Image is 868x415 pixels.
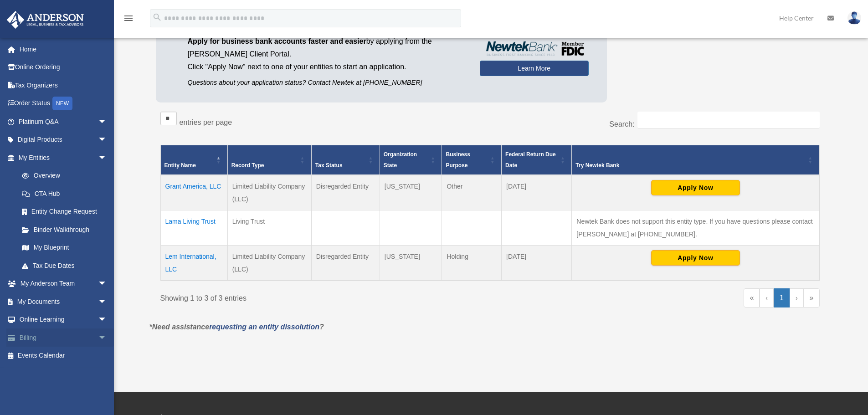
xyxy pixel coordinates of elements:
a: Binder Walkthrough [13,220,116,239]
span: Tax Status [315,162,343,169]
p: Questions about your application status? Contact Newtek at [PHONE_NUMBER] [188,77,466,88]
a: First [744,288,760,307]
th: Business Purpose: Activate to sort [442,145,502,175]
div: Try Newtek Bank [575,160,805,171]
span: arrow_drop_down [98,131,116,149]
div: Showing 1 to 3 of 3 entries [160,288,483,305]
span: arrow_drop_down [98,311,116,329]
td: Limited Liability Company (LLC) [227,246,311,281]
span: Record Type [231,162,264,169]
td: Holding [442,246,502,281]
a: Platinum Q&Aarrow_drop_down [6,113,121,131]
label: Search: [609,120,634,128]
a: Billingarrow_drop_down [6,328,121,347]
span: Business Purpose [446,151,470,169]
th: Tax Status: Activate to sort [311,145,380,175]
td: Other [442,175,502,210]
td: Lama Living Trust [160,210,227,246]
i: search [152,12,162,22]
a: Next [790,288,804,307]
span: arrow_drop_down [98,113,116,131]
td: Lem International, LLC [160,246,227,281]
span: arrow_drop_down [98,149,116,167]
td: Newtek Bank does not support this entity type. If you have questions please contact [PERSON_NAME]... [572,210,819,246]
img: Anderson Advisors Platinum Portal [4,11,87,29]
td: [US_STATE] [380,246,442,281]
a: My Anderson Teamarrow_drop_down [6,275,121,293]
a: My Entitiesarrow_drop_down [6,149,116,167]
a: Tax Organizers [6,76,121,94]
p: by applying from the [PERSON_NAME] Client Portal. [188,35,466,61]
th: Entity Name: Activate to invert sorting [160,145,227,175]
a: 1 [774,288,790,307]
button: Apply Now [651,180,740,195]
td: Disregarded Entity [311,175,380,210]
a: Overview [13,167,112,185]
label: entries per page [180,118,232,126]
p: Click "Apply Now" next to one of your entities to start an application. [188,61,466,73]
a: Digital Productsarrow_drop_down [6,131,121,149]
span: Apply for business bank accounts faster and easier [188,37,366,45]
span: arrow_drop_down [98,275,116,293]
a: Events Calendar [6,347,121,365]
a: CTA Hub [13,184,116,203]
td: [DATE] [502,246,572,281]
img: NewtekBankLogoSM.png [484,41,584,56]
span: arrow_drop_down [98,328,116,347]
a: menu [123,16,134,24]
a: Previous [760,288,774,307]
a: Tax Due Dates [13,256,116,275]
td: Disregarded Entity [311,246,380,281]
a: requesting an entity dissolution [209,323,319,331]
a: Home [6,40,121,58]
em: *Need assistance ? [149,323,324,331]
a: Last [804,288,820,307]
td: Limited Liability Company (LLC) [227,175,311,210]
td: Grant America, LLC [160,175,227,210]
span: arrow_drop_down [98,292,116,311]
th: Organization State: Activate to sort [380,145,442,175]
td: [DATE] [502,175,572,210]
span: Federal Return Due Date [505,151,556,169]
a: My Documentsarrow_drop_down [6,292,121,311]
a: Order StatusNEW [6,94,121,113]
button: Apply Now [651,250,740,266]
td: [US_STATE] [380,175,442,210]
a: My Blueprint [13,239,116,257]
a: Online Learningarrow_drop_down [6,311,121,329]
span: Entity Name [164,162,196,169]
img: User Pic [847,11,861,25]
a: Online Ordering [6,58,121,77]
a: Learn More [480,61,589,76]
div: NEW [52,97,72,110]
i: menu [123,13,134,24]
th: Record Type: Activate to sort [227,145,311,175]
a: Entity Change Request [13,203,116,221]
th: Federal Return Due Date: Activate to sort [502,145,572,175]
span: Organization State [384,151,417,169]
td: Living Trust [227,210,311,246]
th: Try Newtek Bank : Activate to sort [572,145,819,175]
